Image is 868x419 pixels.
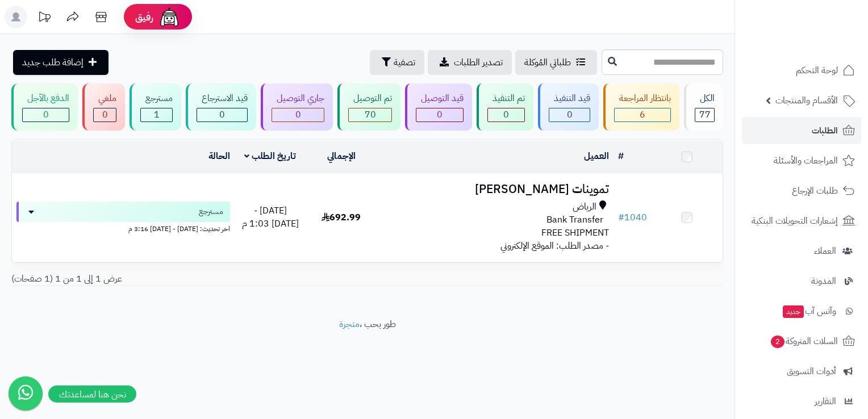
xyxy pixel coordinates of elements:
[416,108,463,121] div: 0
[394,56,415,69] span: تصفية
[242,204,299,231] span: [DATE] - [DATE] 1:03 م
[742,358,861,385] a: أدوات التسويق
[158,6,181,28] img: ai-face.png
[567,108,573,121] span: 0
[742,298,861,325] a: وآتس آبجديد
[549,108,590,121] div: 0
[792,183,838,199] span: طلبات الإرجاع
[770,333,838,349] span: السلات المتروكة
[416,92,464,105] div: قيد التوصيل
[503,108,509,121] span: 0
[127,83,183,131] a: مسترجع 1
[22,92,69,105] div: الدفع بالآجل
[339,317,360,331] a: متجرة
[546,213,603,227] span: Bank Transfer
[403,83,474,131] a: قيد التوصيل 0
[601,83,682,131] a: بانتظار المراجعة 6
[812,123,838,139] span: الطلبات
[219,108,225,121] span: 0
[614,92,671,105] div: بانتظار المراجعة
[752,213,838,229] span: إشعارات التحويلات البنكية
[814,243,836,259] span: العملاء
[783,305,804,318] span: جديد
[618,149,624,163] a: #
[258,83,335,131] a: جاري التوصيل 0
[272,92,324,105] div: جاري التوصيل
[349,108,391,121] div: 70
[22,56,84,69] span: إضافة طلب جديد
[437,108,443,121] span: 0
[377,174,614,262] td: - مصدر الطلب: الموقع الإلكتروني
[742,267,861,295] a: المدونة
[102,108,108,121] span: 0
[541,226,609,240] span: FREE SHIPMENT
[573,200,596,213] span: الرياض
[183,83,258,131] a: قيد الاسترجاع 0
[454,56,503,69] span: تصدير الطلبات
[370,50,424,75] button: تصفية
[682,83,725,131] a: الكل77
[348,92,392,105] div: تم التوصيل
[335,83,403,131] a: تم التوصيل 70
[787,363,836,379] span: أدوات التسويق
[796,62,838,78] span: لوحة التحكم
[618,211,647,224] a: #1040
[811,273,836,289] span: المدونة
[488,108,524,121] div: 0
[93,92,116,105] div: ملغي
[742,328,861,355] a: السلات المتروكة2
[23,108,69,121] div: 0
[244,149,296,163] a: تاريخ الطلب
[197,92,248,105] div: قيد الاسترجاع
[3,273,368,286] div: عرض 1 إلى 1 من 1 (1 صفحات)
[135,10,153,24] span: رفيق
[791,26,857,49] img: logo-2.png
[771,336,785,349] span: 2
[515,50,597,75] a: طلباتي المُوكلة
[742,57,861,84] a: لوحة التحكم
[80,83,127,131] a: ملغي 0
[774,153,838,169] span: المراجعات والأسئلة
[742,177,861,204] a: طلبات الإرجاع
[536,83,601,131] a: قيد التنفيذ 0
[742,388,861,415] a: التقارير
[782,303,836,319] span: وآتس آب
[16,222,230,234] div: اخر تحديث: [DATE] - [DATE] 3:16 م
[742,237,861,265] a: العملاء
[365,108,376,121] span: 70
[474,83,536,131] a: تم التنفيذ 0
[208,149,230,163] a: الحالة
[43,108,49,121] span: 0
[295,108,301,121] span: 0
[322,211,361,224] span: 692.99
[13,50,108,75] a: إضافة طلب جديد
[9,83,80,131] a: الدفع بالآجل 0
[199,206,223,217] span: مسترجع
[742,147,861,174] a: المراجعات والأسئلة
[272,108,324,121] div: 0
[775,93,838,108] span: الأقسام والمنتجات
[695,92,715,105] div: الكل
[742,207,861,234] a: إشعارات التحويلات البنكية
[815,393,836,409] span: التقارير
[154,108,160,121] span: 1
[381,183,609,196] h3: تموينات [PERSON_NAME]
[141,108,172,121] div: 1
[549,92,590,105] div: قيد التنفيذ
[487,92,525,105] div: تم التنفيذ
[742,117,861,144] a: الطلبات
[94,108,116,121] div: 0
[699,108,711,121] span: 77
[618,211,624,224] span: #
[30,6,59,31] a: تحديثات المنصة
[140,92,173,105] div: مسترجع
[640,108,645,121] span: 6
[197,108,247,121] div: 0
[327,149,356,163] a: الإجمالي
[524,56,571,69] span: طلباتي المُوكلة
[615,108,670,121] div: 6
[584,149,609,163] a: العميل
[428,50,512,75] a: تصدير الطلبات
